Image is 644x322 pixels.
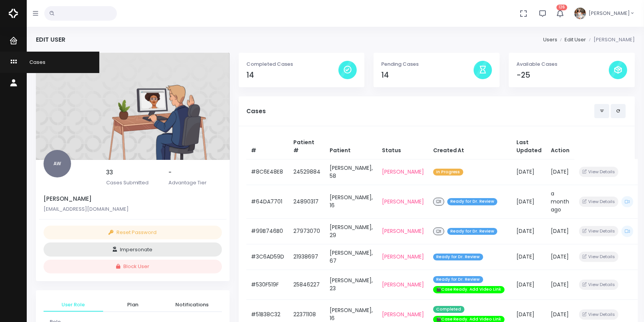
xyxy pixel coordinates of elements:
[168,179,222,187] p: Advantage Tier
[246,270,289,299] td: #530F519F
[289,134,325,159] th: Patient #
[547,185,574,218] td: a month ago
[382,253,424,260] a: [PERSON_NAME]
[547,218,574,244] td: [DATE]
[381,71,474,80] h4: 14
[579,309,618,320] button: View Details
[50,301,97,309] span: User Role
[579,252,618,262] button: View Details
[433,254,483,261] span: Ready for Dr. Review
[447,228,497,235] span: Ready for Dr. Review
[433,306,464,313] span: Completed
[109,301,157,309] span: Plan
[547,134,574,159] th: Action
[579,167,618,177] button: View Details
[547,159,574,185] td: [DATE]
[246,108,594,115] h5: Cases
[433,276,483,283] span: Ready for Dr. Review
[246,185,289,218] td: #64DA7701
[106,169,160,176] h5: 33
[289,218,325,244] td: 27973070
[246,60,339,68] p: Completed Cases
[106,179,160,187] p: Cases Submitted
[325,159,377,185] td: [PERSON_NAME], 58
[44,260,222,274] button: Block User
[573,7,587,20] img: Header Avatar
[325,218,377,244] td: [PERSON_NAME], 29
[289,185,325,218] td: 24890317
[512,159,547,185] td: [DATE]
[325,244,377,270] td: [PERSON_NAME], 67
[246,244,289,270] td: #3C6AD59D
[289,159,325,185] td: 24529884
[44,205,222,213] p: [EMAIL_ADDRESS][DOMAIN_NAME]
[9,5,18,21] img: Logo Horizontal
[382,311,424,318] a: [PERSON_NAME]
[516,60,609,68] p: Available Cases
[512,185,547,218] td: [DATE]
[433,286,505,293] span: 🎬Case Ready. Add Video Link
[377,134,429,159] th: Status
[20,59,45,66] span: Cases
[579,280,618,290] button: View Details
[168,169,222,176] h5: -
[579,226,618,236] button: View Details
[433,169,463,176] span: In Progress
[543,36,557,43] a: Users
[586,36,635,44] li: [PERSON_NAME]
[246,218,289,244] td: #99B746B0
[516,71,609,80] h4: -25
[579,197,618,207] button: View Details
[246,159,289,185] td: #8C6E48E8
[589,10,630,17] span: [PERSON_NAME]
[382,227,424,235] a: [PERSON_NAME]
[325,270,377,299] td: [PERSON_NAME], 23
[36,36,65,43] h4: Edit User
[289,244,325,270] td: 21938697
[447,198,497,205] span: Ready for Dr. Review
[512,218,547,244] td: [DATE]
[44,226,222,240] button: Reset Password
[44,195,222,202] h5: [PERSON_NAME]
[565,36,586,43] a: Edit User
[246,71,339,80] h4: 14
[382,281,424,288] a: [PERSON_NAME]
[289,270,325,299] td: 25846227
[381,60,474,68] p: Pending Cases
[44,150,71,177] span: AW
[325,185,377,218] td: [PERSON_NAME], 16
[512,270,547,299] td: [DATE]
[547,270,574,299] td: [DATE]
[557,5,567,10] span: 126
[512,134,547,159] th: Last Updated
[512,244,547,270] td: [DATE]
[246,134,289,159] th: #
[325,134,377,159] th: Patient
[44,242,222,257] button: Impersonate
[168,301,216,309] span: Notifications
[382,198,424,205] a: [PERSON_NAME]
[547,244,574,270] td: [DATE]
[429,134,512,159] th: Created At
[382,168,424,176] a: [PERSON_NAME]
